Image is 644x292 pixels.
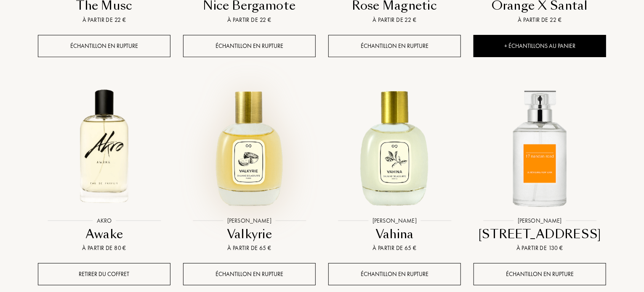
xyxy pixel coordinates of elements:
img: 17 Nandan Road Ulrich Lang [474,81,605,212]
div: À partir de 80 € [41,244,167,253]
div: Échantillon en rupture [38,35,170,57]
div: Retirer du coffret [38,263,170,285]
div: À partir de 130 € [477,244,603,253]
img: Awake Akro [39,81,170,212]
div: À partir de 22 € [41,16,167,24]
div: Échantillon en rupture [474,263,606,285]
img: Valkyrie Sylvaine Delacourte [184,81,315,212]
img: Vahina Sylvaine Delacourte [329,81,460,212]
div: À partir de 22 € [186,16,312,24]
div: À partir de 22 € [477,16,603,24]
a: Awake AkroAkroAwakeÀ partir de 80 € [38,72,170,263]
div: Échantillon en rupture [183,263,316,285]
div: À partir de 65 € [332,244,458,253]
a: Valkyrie Sylvaine Delacourte[PERSON_NAME]ValkyrieÀ partir de 65 € [183,72,316,263]
div: À partir de 22 € [332,16,458,24]
div: + Échantillons au panier [474,35,606,57]
a: Vahina Sylvaine Delacourte[PERSON_NAME]VahinaÀ partir de 65 € [328,72,461,263]
div: Échantillon en rupture [328,263,461,285]
div: À partir de 65 € [186,244,312,253]
div: Échantillon en rupture [183,35,316,57]
a: 17 Nandan Road Ulrich Lang[PERSON_NAME][STREET_ADDRESS]À partir de 130 € [474,72,606,263]
div: Échantillon en rupture [328,35,461,57]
